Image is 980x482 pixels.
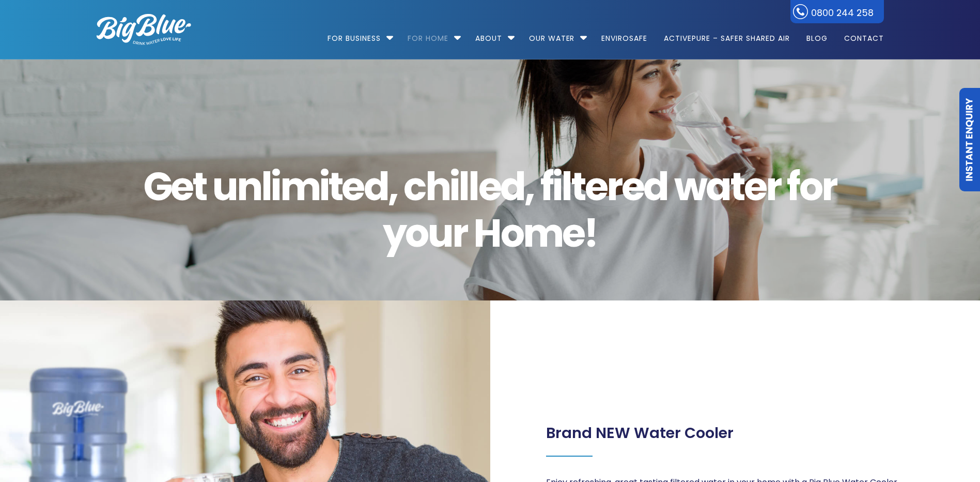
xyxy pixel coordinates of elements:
[959,88,980,191] a: Instant Enquiry
[546,410,734,442] div: Page 1
[113,163,866,257] span: Get unlimited, chilled, filtered water for your Home!
[97,14,191,45] img: logo
[546,424,734,442] h2: Brand NEW Water Cooler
